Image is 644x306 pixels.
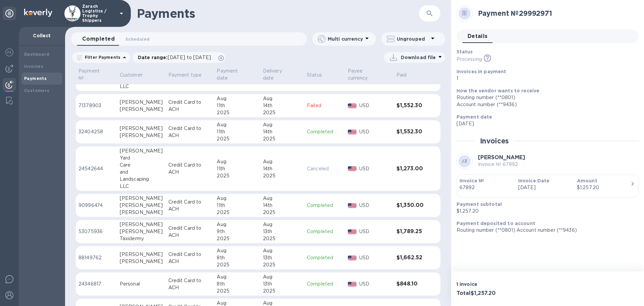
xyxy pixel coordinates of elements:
p: USD [359,228,391,235]
div: Aug [263,95,302,102]
div: Landscaping [120,176,163,183]
p: 32404258 [78,128,114,135]
p: 90996474 [78,202,114,209]
div: 2025 [263,109,302,116]
div: Aug [217,195,257,202]
div: [PERSON_NAME] [120,195,163,202]
div: Aug [217,273,257,280]
b: Invoices [24,64,43,69]
h3: $848.10 [396,281,427,287]
div: 2025 [217,288,257,295]
b: Customers [24,88,50,93]
p: Payment type [168,72,202,79]
div: 11th [217,202,257,209]
b: Status [457,49,473,54]
p: Invoice № 67892 [478,161,525,168]
p: Payee currency [348,68,382,82]
div: 11th [217,102,257,109]
p: Zarach Logistics / Trophy Shippers [82,4,116,23]
div: [PERSON_NAME] [120,209,163,216]
div: 14th [263,202,302,209]
div: Aug [217,247,257,254]
span: Payment type [168,72,211,79]
div: 2025 [217,209,257,216]
div: [PERSON_NAME] [120,258,163,265]
div: Taxidermy [120,235,163,242]
div: 2025 [263,288,302,295]
div: 2025 [263,235,302,242]
p: Multi currency [328,36,363,42]
div: 2025 [217,235,257,242]
p: USD [359,280,391,288]
h3: $1,350.00 [396,202,427,209]
b: Payments [24,76,47,81]
p: Paid [396,72,407,79]
b: Invoices in payment [457,69,506,74]
p: Payment date [217,68,249,82]
p: Processing [457,56,482,63]
img: USD [348,103,357,108]
div: 8th [217,254,257,261]
p: Filter Payments [82,54,120,60]
div: 2025 [217,261,257,268]
div: 11th [217,165,257,172]
div: Care [120,162,163,169]
p: [DATE] [518,184,572,191]
p: 71378903 [78,102,114,109]
span: [DATE] to [DATE] [168,55,211,60]
p: Collect [24,32,60,39]
b: Invoice Date [518,178,550,183]
div: [PERSON_NAME] [120,132,163,139]
p: Status [307,72,322,79]
p: 88149762 [78,254,114,261]
b: Dashboard [24,52,50,57]
img: USD [348,130,357,134]
img: USD [348,229,357,234]
div: Yard [120,155,163,162]
p: USD [359,254,391,261]
div: 2025 [217,109,257,116]
span: Scheduled [125,36,150,43]
div: [PERSON_NAME] [120,99,163,106]
h3: $1,552.30 [396,129,427,135]
p: Credit Card to ACH [168,251,212,265]
p: Date range : [138,54,214,61]
b: Payment subtotal [457,202,502,207]
div: $1,257.20 [577,184,630,191]
div: Aug [217,158,257,165]
div: 2025 [263,209,302,216]
div: [PERSON_NAME] [120,106,163,113]
p: Credit Card to ACH [168,277,212,291]
span: Paid [396,72,416,79]
span: Payment date [217,68,257,82]
p: Credit Card to ACH [168,125,212,139]
div: LLC [120,83,163,90]
div: 14th [263,165,302,172]
h3: $1,273.00 [396,166,427,172]
p: Completed [307,128,342,135]
div: [PERSON_NAME] [120,228,163,235]
h3: $1,552.30 [396,102,427,109]
h1: Payments [137,6,380,20]
p: Credit Card to ACH [168,225,212,239]
b: Invoice № [460,178,484,183]
p: Download file [401,54,436,61]
p: USD [359,165,391,172]
b: [PERSON_NAME] [478,154,525,161]
h3: Total $1,257.20 [457,290,545,297]
div: Account number (**9436) [457,101,633,108]
img: USD [348,282,357,287]
div: Aug [217,121,257,128]
img: Foreign exchange [5,48,13,56]
span: Delivery date [263,68,302,82]
p: 1 [457,75,633,82]
p: Completed [307,280,342,288]
span: Payee currency [348,68,391,82]
div: Aug [263,121,302,128]
h3: $1,789.25 [396,228,427,235]
img: USD [348,166,357,171]
img: USD [348,203,357,208]
div: Aug [263,158,302,165]
p: Routing number (**0801) Account number (**9436) [457,227,633,234]
div: 8th [217,280,257,288]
